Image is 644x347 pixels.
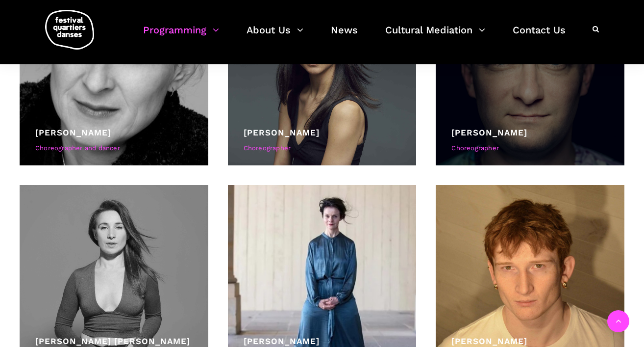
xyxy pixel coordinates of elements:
img: logo-fqd-med [45,10,94,50]
a: Cultural Mediation [385,22,485,51]
a: News [331,22,358,51]
a: [PERSON_NAME] [244,336,320,346]
div: Choreographer and dancer [35,143,193,154]
a: [PERSON_NAME] [244,128,320,137]
a: About Us [247,22,303,51]
div: Choreographer [451,143,609,154]
a: [PERSON_NAME] [451,336,527,346]
a: Contact Us [513,22,566,51]
div: Choreographer [244,143,401,154]
a: [PERSON_NAME] [PERSON_NAME] [35,336,190,346]
a: [PERSON_NAME] [35,128,111,137]
a: Programming [143,22,219,51]
a: [PERSON_NAME] [451,128,527,137]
